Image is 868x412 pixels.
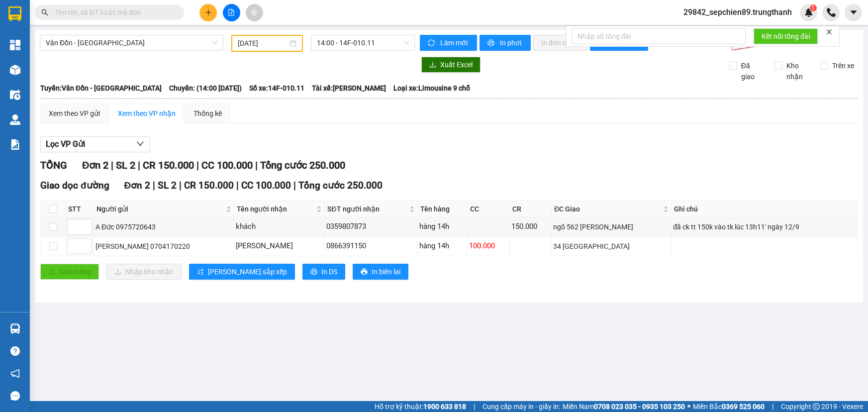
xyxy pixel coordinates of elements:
span: Vân Đồn - Hà Nội [46,35,217,50]
div: hàng 14h [419,221,466,233]
img: warehouse-icon [10,90,20,100]
button: caret-down [845,4,862,21]
span: | [236,180,239,191]
span: CR 150.000 [184,180,234,191]
span: SL 2 [158,180,177,191]
img: dashboard-icon [10,40,20,50]
span: notification [10,369,20,378]
span: Kết nối tổng đài [762,31,810,42]
button: downloadNhập kho nhận [106,264,182,280]
span: SL 2 [116,159,135,171]
span: | [255,159,258,171]
span: ĐC Giao [554,204,661,214]
span: In DS [321,266,337,277]
th: CR [510,201,552,217]
span: sync [428,39,436,47]
span: Tổng cước 250.000 [298,180,383,191]
span: Xuất Excel [440,59,473,70]
span: question-circle [10,346,20,356]
span: Trên xe [828,60,858,71]
span: CC 100.000 [241,180,291,191]
span: [PERSON_NAME] sắp xếp [208,266,287,277]
span: Chuyến: (14:00 [DATE]) [169,83,242,94]
span: Đơn 2 [124,180,151,191]
div: khách [236,221,323,233]
span: down [136,140,144,148]
span: file-add [228,9,235,16]
div: hàng 14h [419,240,466,252]
div: Thống kê [193,108,222,119]
span: | [153,180,155,191]
span: Miền Bắc [693,401,765,412]
div: 150.000 [511,221,550,233]
span: Lọc VP Gửi [46,138,85,150]
div: [PERSON_NAME] [236,240,323,252]
span: SĐT người nhận [327,204,407,214]
span: Miền Nam [563,401,685,412]
span: Loại xe: Limousine 9 chỗ [393,83,470,94]
span: Số xe: 14F-010.11 [249,83,304,94]
span: TỔNG [40,159,67,171]
span: Cung cấp máy in - giấy in: [482,401,560,412]
span: message [10,391,20,401]
input: 12/09/2025 [238,38,288,49]
button: uploadGiao hàng [40,264,99,280]
sup: 1 [810,4,817,11]
span: In phơi [500,37,523,48]
button: printerIn phơi [480,35,531,51]
img: warehouse-icon [10,114,20,125]
button: Kết nối tổng đài [754,28,818,44]
span: | [111,159,113,171]
span: Làm mới [440,37,469,48]
th: STT [66,201,94,217]
button: downloadXuất Excel [421,57,481,73]
img: warehouse-icon [10,323,20,334]
button: printerIn DS [302,264,345,280]
div: 34 [GEOGRAPHIC_DATA] [553,241,670,252]
div: [PERSON_NAME] 0704170220 [96,241,232,252]
img: icon-new-feature [804,8,813,17]
th: Tên hàng [418,201,468,217]
div: Xem theo VP gửi [49,108,100,119]
button: aim [246,4,263,21]
div: 100.000 [469,240,508,252]
button: file-add [223,4,240,21]
span: CC 100.000 [201,159,253,171]
button: sort-ascending[PERSON_NAME] sắp xếp [189,264,295,280]
span: In biên lai [372,266,400,277]
td: Nguyễn Xuân Liên [234,237,325,256]
span: | [179,180,182,191]
span: close [826,28,833,35]
img: phone-icon [827,8,836,17]
span: Người gửi [96,204,224,214]
span: 29842_sepchien89.trungthanh [675,6,800,18]
td: 0359807873 [325,217,418,237]
div: Xem theo VP nhận [118,108,176,119]
img: logo-vxr [8,6,21,21]
span: ⚪️ [687,405,690,409]
span: 1 [811,4,815,11]
strong: 1900 633 818 [423,403,466,411]
span: Đã giao [737,60,767,82]
span: | [474,401,475,412]
th: CC [468,201,510,217]
span: CR 150.000 [143,159,194,171]
span: download [429,61,436,69]
span: 14:00 - 14F-010.11 [317,35,409,50]
span: Hỗ trợ kỹ thuật: [375,401,466,412]
button: Lọc VP Gửi [40,136,150,152]
span: search [41,9,48,16]
span: printer [310,268,317,276]
button: In đơn chọn [533,35,587,51]
th: Ghi chú [672,201,858,217]
span: | [772,401,773,412]
div: A Đức 0975720643 [96,221,232,232]
td: khách [234,217,325,237]
input: Nhập số tổng đài [572,28,746,44]
span: | [196,159,199,171]
b: Tuyến: Vân Đồn - [GEOGRAPHIC_DATA] [40,84,162,92]
span: printer [487,39,496,47]
strong: 0708 023 035 - 0935 103 250 [594,403,685,411]
strong: 0369 525 060 [722,403,765,411]
img: solution-icon [10,139,20,150]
